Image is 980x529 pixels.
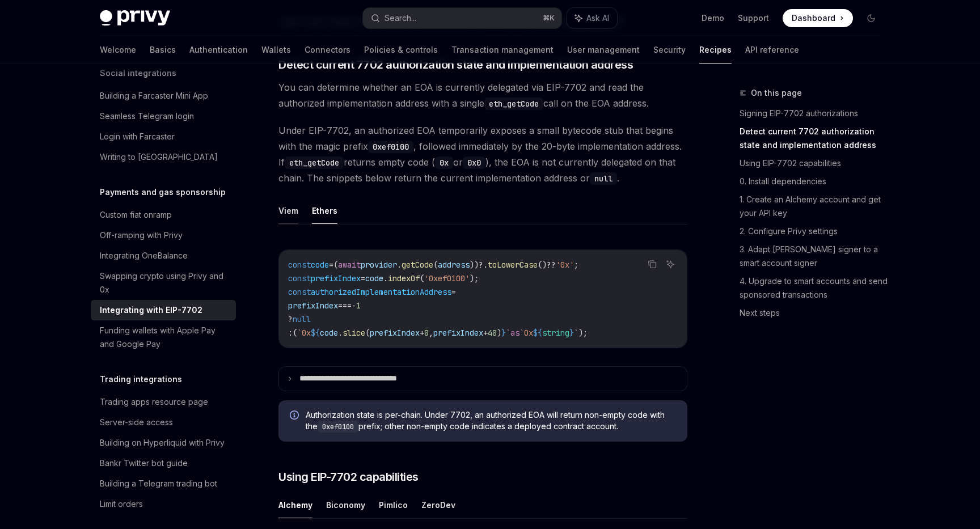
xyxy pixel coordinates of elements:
[590,172,617,185] code: null
[91,86,236,106] a: Building a Farcaster Mini App
[290,410,301,422] svg: Info
[567,8,617,28] button: Ask AI
[91,300,236,320] a: Integrating with EIP-7702
[586,12,609,24] span: Ask AI
[91,126,236,147] a: Login with Farcaster
[451,36,554,64] a: Transaction management
[278,197,298,224] button: Viem
[862,9,880,27] button: Toggle dark mode
[740,154,889,172] a: Using EIP-7702 capabilities
[100,249,188,263] div: Integrating OneBalance
[388,273,420,283] span: indexOf
[288,301,338,311] span: prefixIndex
[91,266,236,300] a: Swapping crypto using Privy and 0x
[556,260,574,270] span: '0x'
[421,492,455,518] button: ZeroDev
[745,36,799,64] a: API reference
[91,473,236,494] a: Building a Telegram trading bot
[740,222,889,240] a: 2. Configure Privy settings
[326,492,365,518] button: Biconomy
[318,421,358,433] code: 0xef0100
[663,257,678,272] button: Ask AI
[653,36,686,64] a: Security
[278,492,312,518] button: Alchemy
[420,273,424,283] span: (
[293,328,297,338] span: (
[311,328,320,338] span: ${
[740,272,889,304] a: 4. Upgrade to smart accounts and send sponsored transactions
[547,260,556,270] span: ??
[91,320,236,354] a: Funding wallets with Apple Pay and Google Pay
[285,156,344,169] code: eth_getCode
[278,469,419,485] span: Using EIP-7702 capabilities
[100,89,208,103] div: Building a Farcaster Mini App
[433,260,438,270] span: (
[470,260,488,270] span: ))?.
[311,287,451,297] span: authorizedImplementationAddress
[740,304,889,322] a: Next steps
[288,287,311,297] span: const
[365,328,370,338] span: (
[100,436,225,450] div: Building on Hyperliquid with Privy
[100,416,173,429] div: Server-side access
[311,260,329,270] span: code
[352,301,356,311] span: -
[293,314,311,324] span: null
[483,328,488,338] span: +
[365,273,383,283] span: code
[699,36,732,64] a: Recipes
[497,328,501,338] span: )
[91,246,236,266] a: Integrating OneBalance
[288,314,293,324] span: ?
[100,395,208,409] div: Trading apps resource page
[150,36,176,64] a: Basics
[288,328,293,338] span: :
[379,492,408,518] button: Pimlico
[278,79,687,111] span: You can determine whether an EOA is currently delegated via EIP-7702 and read the authorized impl...
[91,453,236,473] a: Bankr Twitter bot guide
[100,269,229,297] div: Swapping crypto using Privy and 0x
[100,185,226,199] h5: Payments and gas sponsorship
[288,260,311,270] span: const
[451,287,456,297] span: =
[510,328,519,338] span: as
[420,328,424,338] span: +
[278,122,687,186] span: Under EIP-7702, an authorized EOA temporarily exposes a small bytecode stub that begins with the ...
[740,172,889,191] a: 0. Install dependencies
[463,156,485,169] code: 0x0
[91,225,236,246] a: Off-ramping with Privy
[91,392,236,412] a: Trading apps resource page
[567,36,640,64] a: User management
[645,257,660,272] button: Copy the contents from the code block
[368,141,413,153] code: 0xef0100
[435,156,453,169] code: 0x
[91,106,236,126] a: Seamless Telegram login
[740,122,889,154] a: Detect current 7702 authorization state and implementation address
[100,130,175,143] div: Login with Farcaster
[364,36,438,64] a: Policies & controls
[100,10,170,26] img: dark logo
[100,150,218,164] div: Writing to [GEOGRAPHIC_DATA]
[533,328,542,338] span: ${
[329,260,333,270] span: =
[702,12,724,24] a: Demo
[433,328,483,338] span: prefixIndex
[783,9,853,27] a: Dashboard
[429,328,433,338] span: ,
[338,328,343,338] span: .
[100,456,188,470] div: Bankr Twitter bot guide
[91,494,236,514] a: Limit orders
[506,328,510,338] span: `
[424,328,429,338] span: 8
[792,12,835,24] span: Dashboard
[91,205,236,225] a: Custom fiat onramp
[574,328,578,338] span: `
[740,191,889,222] a: 1. Create an Alchemy account and get your API key
[100,109,194,123] div: Seamless Telegram login
[356,301,361,311] span: 1
[424,273,470,283] span: '0xef0100'
[100,208,172,222] div: Custom fiat onramp
[261,36,291,64] a: Wallets
[343,328,365,338] span: slice
[740,240,889,272] a: 3. Adapt [PERSON_NAME] signer to a smart account signer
